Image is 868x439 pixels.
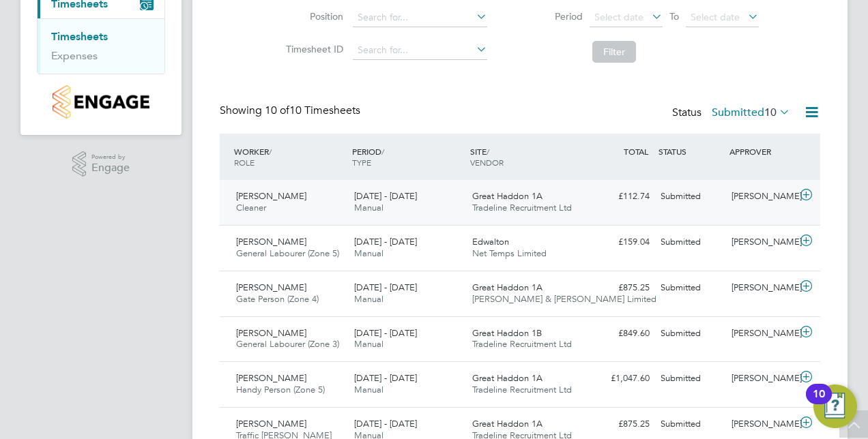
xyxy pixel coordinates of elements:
div: [PERSON_NAME] [726,413,797,436]
div: [PERSON_NAME] [726,367,797,390]
img: countryside-properties-logo-retina.png [53,85,149,119]
div: Submitted [655,367,726,390]
span: [DATE] - [DATE] [354,190,417,202]
span: Tradeline Recruitment Ltd [472,384,572,395]
label: Submitted [712,106,790,119]
span: 10 [764,106,777,119]
span: Tradeline Recruitment Ltd [472,202,572,213]
span: [PERSON_NAME] [236,418,306,429]
span: Manual [354,293,384,305]
span: [DATE] - [DATE] [354,236,417,247]
div: PERIOD [349,139,467,175]
span: [PERSON_NAME] [236,236,306,247]
span: Edwalton [472,236,509,247]
span: Select date [691,11,740,23]
span: / [381,146,384,157]
div: £875.25 [584,277,655,299]
span: ROLE [234,157,255,168]
input: Search for... [353,41,487,60]
div: £1,047.60 [584,367,655,390]
span: To [665,7,683,25]
div: [PERSON_NAME] [726,322,797,345]
label: Position [282,10,343,22]
span: Gate Person (Zone 4) [236,293,319,305]
a: Go to home page [37,85,165,119]
span: [PERSON_NAME] [236,372,306,384]
button: Open Resource Center, 10 new notifications [813,384,857,428]
div: Status [672,104,793,123]
span: 10 of [265,104,289,117]
span: [PERSON_NAME] & [PERSON_NAME] Limited [472,293,656,305]
span: TOTAL [624,146,648,157]
span: Great Haddon 1A [472,282,542,293]
span: General Labourer (Zone 5) [236,247,339,259]
div: Showing [220,104,363,118]
div: £112.74 [584,185,655,208]
div: Submitted [655,231,726,254]
span: Manual [354,338,384,350]
span: [DATE] - [DATE] [354,372,417,384]
span: Tradeline Recruitment Ltd [472,338,572,350]
span: Net Temps Limited [472,247,547,259]
span: [DATE] - [DATE] [354,418,417,429]
span: [DATE] - [DATE] [354,327,417,339]
div: Submitted [655,413,726,436]
span: [PERSON_NAME] [236,282,306,293]
span: VENDOR [470,157,504,168]
div: Timesheets [38,18,164,74]
span: Engage [91,162,130,174]
label: Timesheet ID [282,43,343,55]
div: Submitted [655,322,726,345]
span: Great Haddon 1B [472,327,542,339]
label: Period [521,10,583,22]
span: Select date [594,11,643,23]
div: £875.25 [584,413,655,436]
span: / [487,146,489,157]
span: Great Haddon 1A [472,418,542,429]
span: Manual [354,202,384,213]
span: General Labourer (Zone 3) [236,338,339,350]
input: Search for... [353,8,487,27]
span: [DATE] - [DATE] [354,282,417,293]
div: APPROVER [726,139,797,164]
span: Cleaner [236,202,266,213]
div: [PERSON_NAME] [726,231,797,254]
a: Expenses [51,49,98,62]
span: 10 Timesheets [265,104,360,117]
span: / [269,146,272,157]
div: [PERSON_NAME] [726,277,797,299]
span: [PERSON_NAME] [236,190,306,202]
span: Powered by [91,151,130,163]
div: [PERSON_NAME] [726,185,797,208]
div: £849.60 [584,322,655,345]
div: Submitted [655,185,726,208]
div: WORKER [231,139,349,175]
span: Great Haddon 1A [472,190,542,202]
span: Manual [354,384,384,395]
div: £159.04 [584,231,655,254]
div: STATUS [655,139,726,164]
span: Handy Person (Zone 5) [236,384,325,395]
a: Powered byEngage [72,151,130,177]
span: [PERSON_NAME] [236,327,306,339]
button: Filter [592,41,636,63]
span: Great Haddon 1A [472,372,542,384]
span: Manual [354,247,384,259]
div: Submitted [655,277,726,299]
div: 10 [813,394,825,412]
div: SITE [467,139,585,175]
a: Timesheets [51,30,108,43]
span: TYPE [352,157,371,168]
